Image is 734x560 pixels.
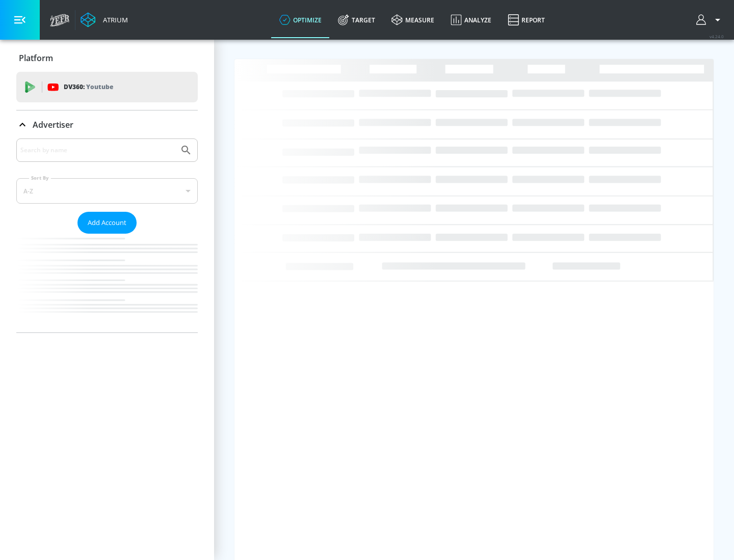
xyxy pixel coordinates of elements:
[16,72,198,102] div: DV360: Youtube
[16,234,198,332] nav: list of Advertiser
[271,2,330,38] a: optimize
[16,110,198,139] div: Advertiser
[99,15,128,24] div: Atrium
[64,81,113,93] p: DV360:
[81,12,128,27] a: Atrium
[500,2,553,38] a: Report
[442,2,500,38] a: Analyze
[330,2,383,38] a: Target
[29,175,51,181] label: Sort By
[88,217,126,229] span: Add Account
[383,2,442,38] a: measure
[16,44,198,72] div: Platform
[20,144,175,157] input: Search by name
[16,178,198,204] div: A-Z
[33,119,73,130] p: Advertiser
[19,52,53,64] p: Platform
[77,212,137,234] button: Add Account
[16,138,198,332] div: Advertiser
[86,81,113,92] p: Youtube
[710,34,724,39] span: v 4.24.0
